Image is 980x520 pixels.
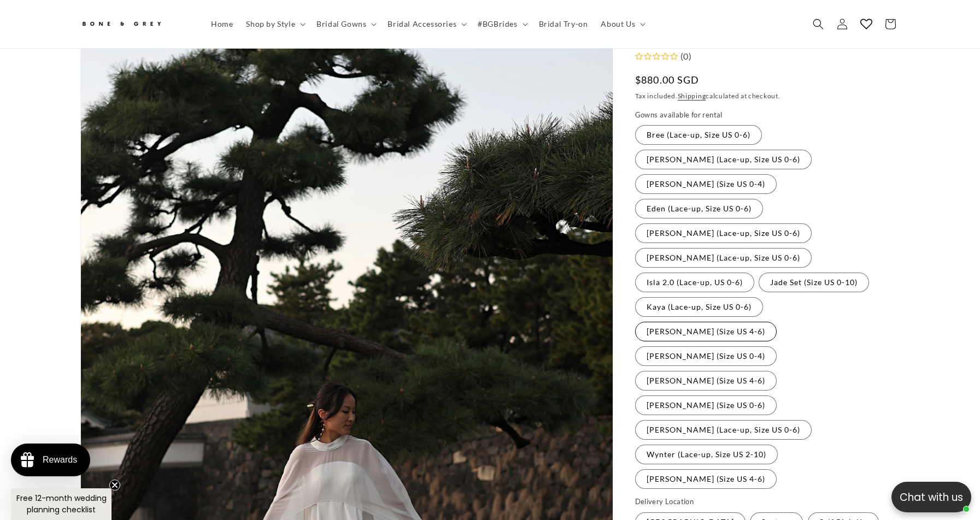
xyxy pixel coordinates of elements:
[471,13,532,36] summary: #BGBrides
[204,13,239,36] a: Home
[532,13,595,36] a: Bridal Try-on
[76,11,193,37] a: Bone and Grey Bridal
[16,493,107,515] span: Free 12-month wedding planning checklist
[635,346,777,366] label: [PERSON_NAME] (Size US 0-4)
[246,19,295,29] span: Shop by Style
[759,273,869,292] label: Jade Set (Size US 0-10)
[635,223,812,243] label: [PERSON_NAME] (Lace-up, Size US 0-6)
[388,19,456,29] span: Bridal Accessories
[635,199,763,218] label: Eden (Lace-up, Size US 0-6)
[635,73,700,87] span: $880.00 SGD
[635,395,777,415] label: [PERSON_NAME] (Size US 0-6)
[239,13,310,36] summary: Shop by Style
[635,248,812,268] label: [PERSON_NAME] (Lace-up, Size US 0-6)
[635,125,762,145] label: Bree (Lace-up, Size US 0-6)
[635,420,812,440] label: [PERSON_NAME] (Lace-up, Size US 0-6)
[806,12,830,36] summary: Search
[635,469,777,489] label: [PERSON_NAME] (Size US 4-6)
[601,19,635,29] span: About Us
[635,297,763,317] label: Kaya (Lace-up, Size US 0-6)
[635,322,777,341] label: [PERSON_NAME] (Size US 4-6)
[891,482,971,512] button: Open chatbox
[478,19,517,29] span: #BGBrides
[635,497,695,507] legend: Delivery Location
[635,91,900,102] div: Tax included. calculated at checkout.
[73,62,121,71] a: Write a review
[109,480,120,491] button: Close teaser
[635,371,777,391] label: [PERSON_NAME] (Size US 4-6)
[635,273,754,292] label: Isla 2.0 (Lace-up, US 0-6)
[539,19,588,29] span: Bridal Try-on
[635,174,777,194] label: [PERSON_NAME] (Size US 0-4)
[594,13,650,36] summary: About Us
[678,92,706,100] a: Shipping
[635,445,778,464] label: Wynter (Lace-up, Size US 2-10)
[635,150,812,169] label: [PERSON_NAME] (Lace-up, Size US 0-6)
[316,19,366,29] span: Bridal Gowns
[310,13,381,36] summary: Bridal Gowns
[211,19,233,29] span: Home
[11,488,112,520] div: Free 12-month wedding planning checklistClose teaser
[80,15,162,33] img: Bone and Grey Bridal
[747,16,820,35] button: Write a review
[43,455,77,465] div: Rewards
[635,110,724,121] legend: Gowns available for rental
[891,489,971,505] p: Chat with us
[678,49,692,64] div: (0)
[381,13,471,36] summary: Bridal Accessories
